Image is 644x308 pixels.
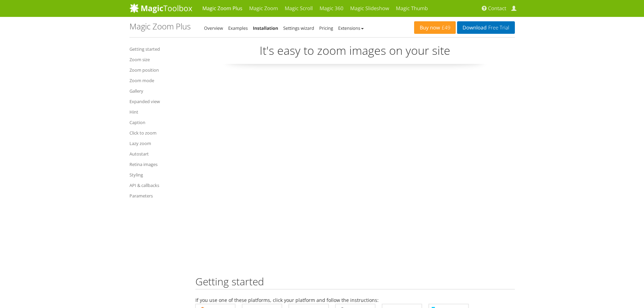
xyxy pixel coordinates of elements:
a: Zoom position [129,66,185,74]
a: Gallery [129,87,185,95]
a: Parameters [129,192,185,200]
a: Styling [129,171,185,179]
img: MagicToolbox.com - Image tools for your website [129,3,192,13]
a: Installation [253,25,278,31]
a: Autostart [129,150,185,158]
a: Getting started [129,45,185,53]
span: £49 [440,25,451,30]
a: Zoom mode [129,76,185,85]
a: Zoom size [129,55,185,64]
a: Hint [129,108,185,116]
a: Click to zoom [129,129,185,137]
a: Examples [228,25,248,31]
a: Caption [129,118,185,126]
a: Pricing [319,25,333,31]
p: It's easy to zoom images on your site [195,43,515,64]
h2: Getting started [195,276,515,289]
a: Expanded view [129,97,185,105]
a: Settings wizard [283,25,314,31]
span: Contact [488,5,506,12]
a: API & callbacks [129,181,185,189]
a: Retina images [129,160,185,168]
a: Lazy zoom [129,139,185,147]
a: Overview [204,25,223,31]
a: Extensions [338,25,363,31]
a: DownloadFree Trial [457,21,515,34]
span: Free Trial [486,25,509,30]
a: Buy now£49 [414,21,456,34]
h1: Magic Zoom Plus [129,22,191,31]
